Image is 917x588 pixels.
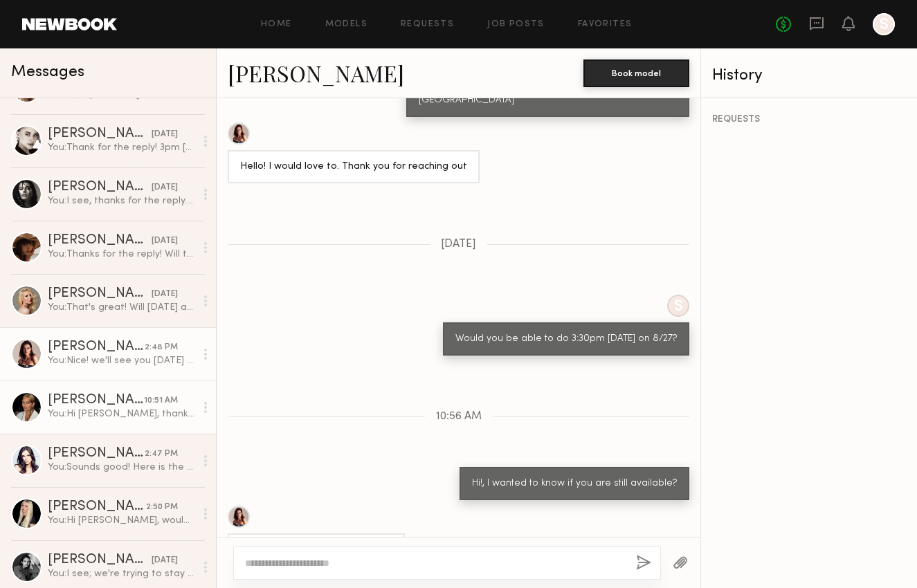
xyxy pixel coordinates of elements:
[48,461,195,474] div: You: Sounds good! Here is the address: [STREET_ADDRESS] [GEOGRAPHIC_DATA], CA 90021 This will be ...
[712,115,906,125] div: REQUESTS
[146,501,178,514] div: 2:50 PM
[145,341,178,354] div: 2:48 PM
[240,159,467,175] div: Hello! I would love to. Thank you for reaching out
[48,248,195,261] div: You: Thanks for the reply! Will the next day([DATE]) afternoon be ok?
[48,127,152,141] div: [PERSON_NAME]
[228,58,404,88] a: [PERSON_NAME]
[261,20,292,29] a: Home
[152,235,178,248] div: [DATE]
[152,554,178,567] div: [DATE]
[11,64,84,80] span: Messages
[48,553,152,567] div: [PERSON_NAME]
[152,181,178,194] div: [DATE]
[48,141,195,154] div: You: Thank for the reply! 3pm [DATE]. Here is the address: [STREET_ADDRESS] Let me know if this w...
[48,234,152,248] div: [PERSON_NAME]
[455,331,677,347] div: Would you be able to do 3:30pm [DATE] on 8/27?
[145,448,178,461] div: 2:47 PM
[48,354,195,367] div: You: Nice! we'll see you [DATE] at 3:30pm
[583,59,689,87] button: Book model
[144,394,178,407] div: 10:51 AM
[48,514,195,527] div: You: Hi [PERSON_NAME], would [DATE] at 1pm be ok?
[441,239,476,250] span: [DATE]
[401,20,454,29] a: Requests
[873,13,895,35] a: S
[487,20,545,29] a: Job Posts
[48,301,195,314] div: You: That's great! Will [DATE] at 2pm be ok? Here is our address: [STREET_ADDRESS]
[48,394,144,407] div: [PERSON_NAME]
[48,500,146,514] div: [PERSON_NAME]
[48,447,145,461] div: [PERSON_NAME]
[152,128,178,141] div: [DATE]
[48,407,195,421] div: You: Hi [PERSON_NAME], thanks for the reply! but I think we are fully booked this week. We'll kee...
[436,411,482,423] span: 10:56 AM
[48,287,152,301] div: [PERSON_NAME]
[48,194,195,208] div: You: I see, thanks for the reply. We'll let you know in the future if anything opens up!
[48,567,195,580] div: You: I see; we're trying to stay in our budget to be around $100/hr. Thank you for the info, we'l...
[583,66,689,78] a: Book model
[578,20,633,29] a: Favorites
[712,68,906,84] div: History
[152,288,178,301] div: [DATE]
[48,340,145,354] div: [PERSON_NAME]
[472,476,677,492] div: Hi!, I wanted to know if you are still available?
[325,20,367,29] a: Models
[48,181,152,194] div: [PERSON_NAME]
